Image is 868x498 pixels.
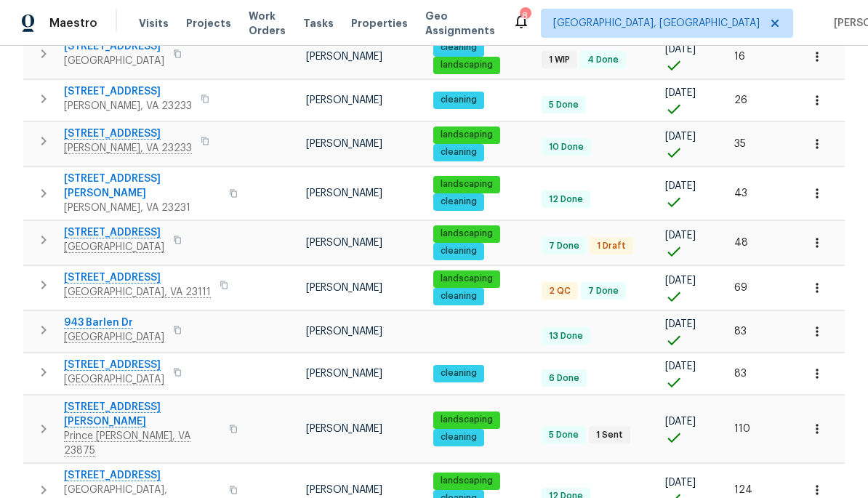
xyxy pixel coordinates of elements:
[543,285,576,297] span: 2 QC
[734,485,752,495] span: 124
[582,285,624,297] span: 7 Done
[435,273,499,285] span: landscaping
[306,238,382,248] span: [PERSON_NAME]
[665,276,696,286] span: [DATE]
[665,478,696,488] span: [DATE]
[306,95,382,105] span: [PERSON_NAME]
[734,139,746,149] span: 35
[734,52,745,62] span: 16
[306,283,382,293] span: [PERSON_NAME]
[543,141,590,153] span: 10 Done
[303,18,334,28] span: Tasks
[665,319,696,329] span: [DATE]
[64,172,220,201] span: [STREET_ADDRESS][PERSON_NAME]
[543,54,576,66] span: 1 WIP
[734,283,747,293] span: 69
[306,139,382,149] span: [PERSON_NAME]
[306,485,382,495] span: [PERSON_NAME]
[734,369,747,379] span: 83
[306,369,382,379] span: [PERSON_NAME]
[435,59,499,71] span: landscaping
[435,129,499,141] span: landscaping
[734,238,748,248] span: 48
[543,429,584,441] span: 5 Done
[665,88,696,98] span: [DATE]
[543,330,589,342] span: 13 Done
[543,372,585,385] span: 6 Done
[435,367,483,379] span: cleaning
[665,181,696,191] span: [DATE]
[186,16,231,31] span: Projects
[64,84,192,99] span: [STREET_ADDRESS]
[49,16,97,31] span: Maestro
[435,475,499,487] span: landscaping
[435,228,499,240] span: landscaping
[139,16,169,31] span: Visits
[64,39,164,54] span: [STREET_ADDRESS]
[435,41,483,54] span: cleaning
[435,245,483,257] span: cleaning
[435,431,483,443] span: cleaning
[435,290,483,302] span: cleaning
[64,54,164,68] span: [GEOGRAPHIC_DATA]
[306,52,382,62] span: [PERSON_NAME]
[249,9,286,38] span: Work Orders
[582,54,624,66] span: 4 Done
[590,429,629,441] span: 1 Sent
[734,326,747,337] span: 83
[520,9,530,23] div: 8
[435,94,483,106] span: cleaning
[435,196,483,208] span: cleaning
[665,361,696,372] span: [DATE]
[435,414,499,426] span: landscaping
[543,240,585,252] span: 7 Done
[64,99,192,113] span: [PERSON_NAME], VA 23233
[665,132,696,142] span: [DATE]
[543,193,589,206] span: 12 Done
[351,16,408,31] span: Properties
[665,417,696,427] span: [DATE]
[425,9,495,38] span: Geo Assignments
[734,95,747,105] span: 26
[591,240,632,252] span: 1 Draft
[64,201,220,215] span: [PERSON_NAME], VA 23231
[306,188,382,198] span: [PERSON_NAME]
[665,230,696,241] span: [DATE]
[665,44,696,55] span: [DATE]
[543,99,584,111] span: 5 Done
[306,326,382,337] span: [PERSON_NAME]
[306,424,382,434] span: [PERSON_NAME]
[435,178,499,190] span: landscaping
[435,146,483,158] span: cleaning
[734,188,747,198] span: 43
[734,424,750,434] span: 110
[553,16,760,31] span: [GEOGRAPHIC_DATA], [GEOGRAPHIC_DATA]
